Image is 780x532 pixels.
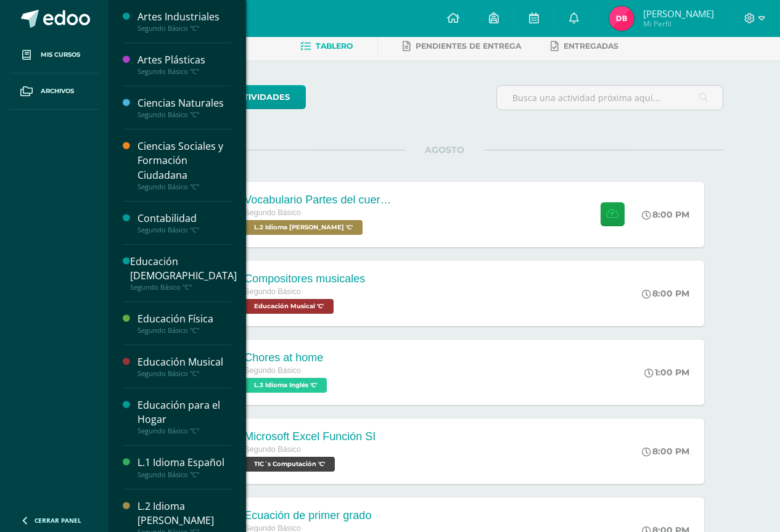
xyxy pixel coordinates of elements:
[130,283,237,292] div: Segundo Básico "C"
[130,255,237,292] a: Educación [DEMOGRAPHIC_DATA]Segundo Básico "C"
[10,73,99,110] a: Archivos
[138,499,231,528] div: L.2 Idioma [PERSON_NAME]
[41,86,74,96] span: Archivos
[405,144,484,155] span: AGOSTO
[244,287,301,296] span: Segundo Básico
[138,211,231,234] a: ContabilidadSegundo Básico "C"
[244,208,301,217] span: Segundo Básico
[138,312,231,326] div: Educación Física
[138,312,231,335] a: Educación FísicaSegundo Básico "C"
[138,369,231,378] div: Segundo Básico "C"
[609,6,634,31] img: c42cdea2d7116abc64317de76b986ed7.png
[244,445,301,454] span: Segundo Básico
[642,209,689,220] div: 8:00 PM
[643,18,714,29] span: Mi Perfil
[300,36,353,56] a: Tablero
[138,10,231,24] div: Artes Industriales
[138,226,231,234] div: Segundo Básico "C"
[403,36,521,56] a: Pendientes de entrega
[130,255,237,283] div: Educación [DEMOGRAPHIC_DATA]
[244,457,335,472] span: TIC´s Computación 'C'
[41,50,80,60] span: Mis cursos
[10,37,99,73] a: Mis cursos
[244,378,327,393] span: L.3 Idioma Inglés 'C'
[316,41,353,51] span: Tablero
[643,7,714,20] span: [PERSON_NAME]
[642,446,689,457] div: 8:00 PM
[138,355,231,378] a: Educación MusicalSegundo Básico "C"
[35,516,81,525] span: Cerrar panel
[642,288,689,299] div: 8:00 PM
[138,398,231,435] a: Educación para el HogarSegundo Básico "C"
[138,456,231,478] a: L.1 Idioma EspañolSegundo Básico "C"
[244,194,392,207] div: Vocabulario Partes del cuerpo
[138,139,231,182] div: Ciencias Sociales y Formación Ciudadana
[244,299,334,314] span: Educación Musical 'C'
[138,211,231,226] div: Contabilidad
[138,96,231,119] a: Ciencias NaturalesSegundo Básico "C"
[244,509,371,522] div: Ecuación de primer grado
[551,36,618,56] a: Entregadas
[138,398,231,427] div: Educación para el Hogar
[497,86,723,110] input: Busca una actividad próxima aquí...
[244,351,330,364] div: Chores at home
[244,430,376,443] div: Microsoft Excel Función SI
[138,139,231,190] a: Ciencias Sociales y Formación CiudadanaSegundo Básico "C"
[138,110,231,119] div: Segundo Básico "C"
[138,53,231,76] a: Artes PlásticasSegundo Básico "C"
[244,272,365,285] div: Compositores musicales
[244,220,363,235] span: L.2 Idioma Maya Kaqchikel 'C'
[564,41,618,51] span: Entregadas
[138,53,231,67] div: Artes Plásticas
[138,456,231,470] div: L.1 Idioma Español
[138,67,231,76] div: Segundo Básico "C"
[244,366,301,375] span: Segundo Básico
[138,182,231,191] div: Segundo Básico "C"
[138,10,231,33] a: Artes IndustrialesSegundo Básico "C"
[138,326,231,335] div: Segundo Básico "C"
[138,96,231,110] div: Ciencias Naturales
[644,367,689,378] div: 1:00 PM
[138,470,231,479] div: Segundo Básico "C"
[138,355,231,369] div: Educación Musical
[138,24,231,33] div: Segundo Básico "C"
[416,41,521,51] span: Pendientes de entrega
[138,427,231,435] div: Segundo Básico "C"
